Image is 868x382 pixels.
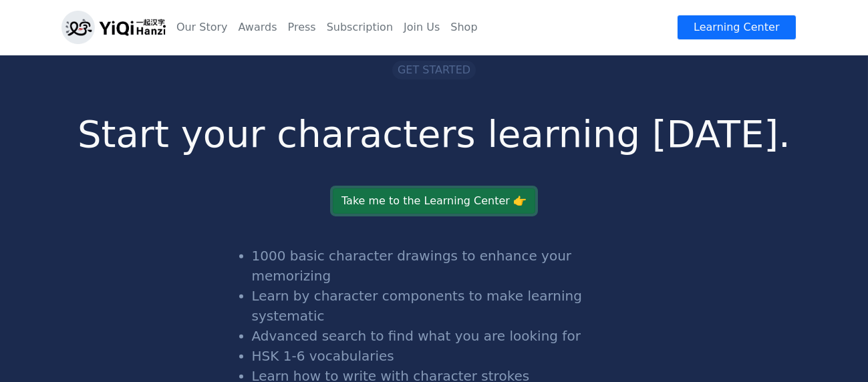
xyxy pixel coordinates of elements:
[252,326,617,346] li: Advanced search to find what you are looking for
[283,14,321,41] a: Press
[252,346,617,366] li: HSK 1-6 vocabularies
[252,246,617,286] li: 1000 basic character drawings to enhance your memorizing
[398,14,445,41] a: Join Us
[171,14,233,41] a: Our Story
[61,112,807,156] h2: Start your characters learning [DATE].
[61,11,166,44] img: logo_h.png
[233,14,283,41] a: Awards
[252,286,617,326] li: Learn by character components to make learning systematic
[321,14,398,41] a: Subscription
[398,63,470,76] span: Get started
[445,14,482,41] a: Shop
[677,15,796,40] a: Learning Center
[333,188,535,214] a: Take me to the Learning Center 👉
